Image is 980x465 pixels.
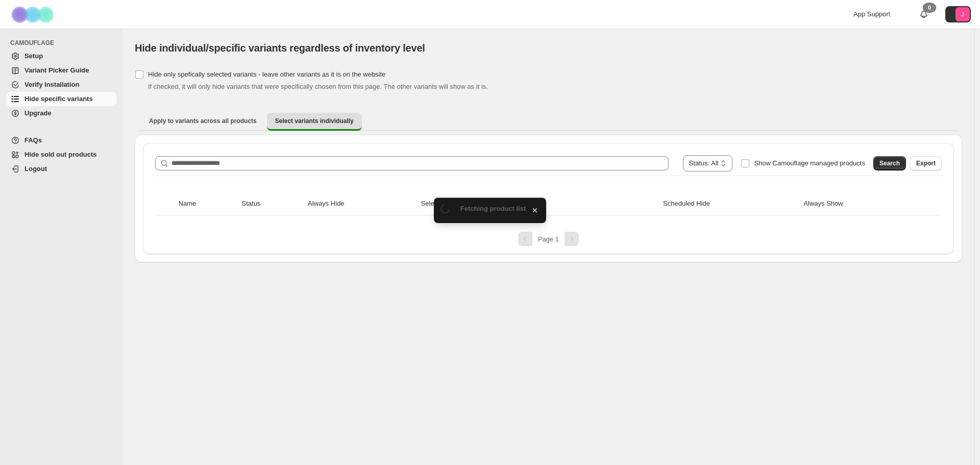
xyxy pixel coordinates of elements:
[176,192,239,215] th: Name
[6,92,116,106] a: Hide specific variants
[873,156,906,170] button: Search
[10,39,117,47] span: CAMOUFLAGE
[275,117,354,125] span: Select variants individually
[6,63,116,78] a: Variant Picker Guide
[24,151,97,158] span: Hide sold out products
[945,6,971,22] button: Avatar with initials J
[961,11,964,17] text: J
[24,136,42,144] span: FAQs
[923,3,936,13] div: 0
[853,10,890,18] span: App Support
[800,192,921,215] th: Always Show
[24,109,52,117] span: Upgrade
[6,133,116,148] a: FAQs
[267,113,362,131] button: Select variants individually
[6,148,116,162] a: Hide sold out products
[151,232,946,246] nav: Pagination
[24,52,43,60] span: Setup
[24,95,93,103] span: Hide specific variants
[538,235,559,243] span: Page 1
[148,83,488,90] span: If checked, it will only hide variants that were specifically chosen from this page. The other va...
[460,205,526,212] span: Fetching product list
[910,156,942,170] button: Export
[305,192,418,215] th: Always Hide
[955,7,970,21] span: Avatar with initials J
[6,49,116,63] a: Setup
[916,159,936,167] span: Export
[149,117,257,125] span: Apply to variants across all products
[879,159,900,167] span: Search
[24,66,89,74] span: Variant Picker Guide
[919,9,929,19] a: 0
[660,192,800,215] th: Scheduled Hide
[135,42,425,54] span: Hide individual/specific variants regardless of inventory level
[6,78,116,92] a: Verify Installation
[141,113,265,129] button: Apply to variants across all products
[135,135,962,262] div: Select variants individually
[6,162,116,176] a: Logout
[24,165,47,173] span: Logout
[239,192,305,215] th: Status
[6,106,116,120] a: Upgrade
[8,1,59,29] img: Camouflage
[148,70,385,78] span: Hide only spefically selected variants - leave other variants as it is on the website
[754,159,865,167] span: Show Camouflage managed products
[24,81,80,88] span: Verify Installation
[418,192,660,215] th: Selected/Excluded Countries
